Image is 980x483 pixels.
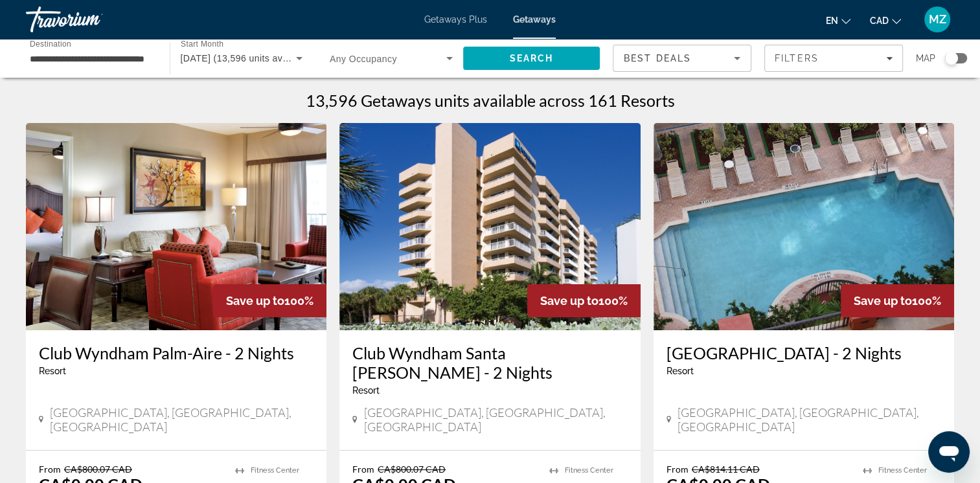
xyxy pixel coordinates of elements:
a: Getaways [513,14,556,25]
iframe: Button to launch messaging window [928,431,970,473]
span: From [352,464,374,475]
span: Search [509,53,553,63]
a: Getaways Plus [424,14,487,25]
span: Any Occupancy [330,54,397,64]
span: [DATE] (13,596 units available) [181,53,314,63]
span: MZ [929,13,946,26]
span: Filters [775,53,819,63]
span: Save up to [854,294,912,308]
a: [GEOGRAPHIC_DATA] - 2 Nights [667,343,941,363]
span: CA$814.11 CAD [692,464,760,475]
span: [GEOGRAPHIC_DATA], [GEOGRAPHIC_DATA], [GEOGRAPHIC_DATA] [678,405,941,434]
button: User Menu [920,6,954,33]
mat-select: Sort by [624,51,740,66]
div: 100% [841,284,954,317]
span: Best Deals [624,53,691,63]
span: CA$800.07 CAD [378,464,446,475]
span: Fitness Center [878,466,927,475]
span: CA$800.07 CAD [64,464,132,475]
span: en [826,16,838,26]
a: Club Wyndham Palm-Aire - 2 Nights [39,343,313,363]
span: Fitness Center [251,466,299,475]
button: Filters [764,45,903,72]
button: Change currency [870,11,901,30]
span: Fitness Center [565,466,613,475]
span: Resort [667,366,694,376]
div: 100% [213,284,326,317]
span: From [667,464,689,475]
span: Save up to [226,294,284,308]
span: Resort [352,385,380,396]
span: Destination [30,39,71,48]
a: Travorium [26,3,155,36]
button: Search [463,47,600,70]
a: Club Wyndham Santa [PERSON_NAME] - 2 Nights [352,343,627,382]
button: Change language [826,11,850,30]
span: Start Month [181,40,223,49]
img: Club Wyndham Palm-Aire - 2 Nights [26,123,326,330]
span: [GEOGRAPHIC_DATA], [GEOGRAPHIC_DATA], [GEOGRAPHIC_DATA] [50,405,313,434]
img: WorldMark Sea Gardens - 2 Nights [654,123,954,330]
span: [GEOGRAPHIC_DATA], [GEOGRAPHIC_DATA], [GEOGRAPHIC_DATA] [364,405,628,434]
span: From [39,464,61,475]
input: Select destination [30,51,153,67]
span: Map [916,49,935,67]
span: Save up to [540,294,598,308]
div: 100% [527,284,641,317]
span: CAD [870,16,889,26]
h1: 13,596 Getaways units available across 161 Resorts [306,91,675,110]
span: Resort [39,366,66,376]
img: Club Wyndham Santa Barbara - 2 Nights [339,123,640,330]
